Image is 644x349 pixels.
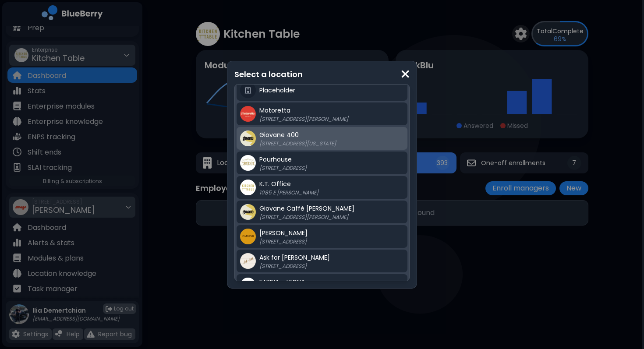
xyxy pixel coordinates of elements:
[259,278,305,286] span: FARINA a LEGNA
[259,253,330,262] span: Ask for [PERSON_NAME]
[259,180,291,188] span: K.T. Office
[240,278,256,293] img: company thumbnail
[240,130,256,146] img: company thumbnail
[259,189,369,196] p: 1085 E [PERSON_NAME]
[259,165,369,172] p: [STREET_ADDRESS]
[240,204,256,220] img: company thumbnail
[259,204,354,213] span: Giovane Caffè [PERSON_NAME]
[259,214,369,221] p: [STREET_ADDRESS][PERSON_NAME]
[240,253,256,269] img: company thumbnail
[234,68,410,81] p: Select a location
[259,130,299,139] span: Giovane 400
[259,155,292,164] span: Pourhouse
[259,140,369,147] p: [STREET_ADDRESS][US_STATE]
[259,106,290,115] span: Motoretta
[240,155,256,171] img: company thumbnail
[240,180,256,195] img: company thumbnail
[401,68,410,80] img: close icon
[240,229,256,244] img: company thumbnail
[259,263,369,270] p: [STREET_ADDRESS]
[240,106,256,122] img: company thumbnail
[259,86,295,95] span: Placeholder
[259,238,369,245] p: [STREET_ADDRESS]
[259,229,308,237] span: [PERSON_NAME]
[259,116,369,123] p: [STREET_ADDRESS][PERSON_NAME]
